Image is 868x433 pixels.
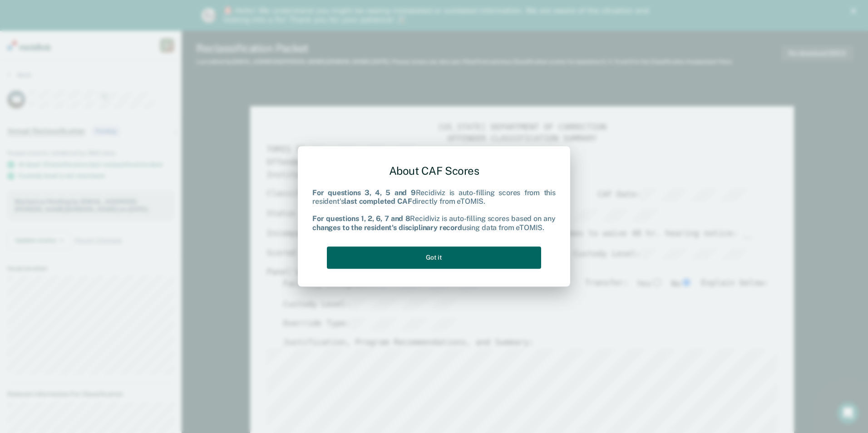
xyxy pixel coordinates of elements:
b: last completed CAF [344,197,412,206]
button: Got it [327,246,541,269]
b: For questions 3, 4, 5 and 9 [312,188,416,197]
b: For questions 1, 2, 6, 7 and 8 [312,215,410,223]
div: Close [851,8,860,14]
img: Profile image for Kim [202,8,216,23]
b: changes to the resident's disciplinary record [312,223,462,232]
div: Recidiviz is auto-filling scores from this resident's directly from eTOMIS. Recidiviz is auto-fil... [312,188,556,232]
div: 🚨 Hello! We understand you might be seeing mislabeled or outdated information. We are aware of th... [223,6,652,25]
div: About CAF Scores [312,157,556,185]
